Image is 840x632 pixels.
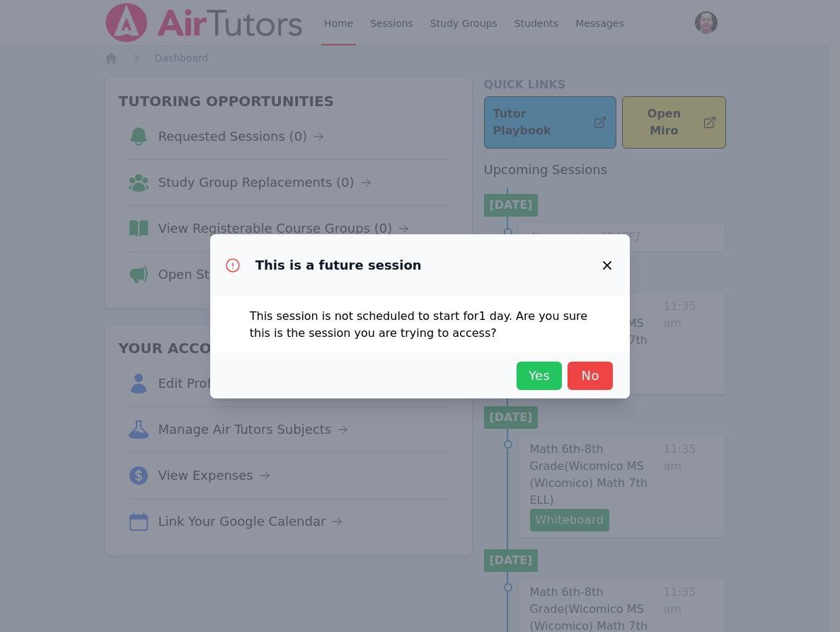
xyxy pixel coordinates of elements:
[568,362,613,390] button: No
[575,366,606,386] span: No
[517,362,562,390] button: Yes
[250,308,591,342] p: This session is not scheduled to start for 1 day . Are you sure this is the session you are tryin...
[524,366,555,386] span: Yes
[255,257,422,274] h3: This is a future session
